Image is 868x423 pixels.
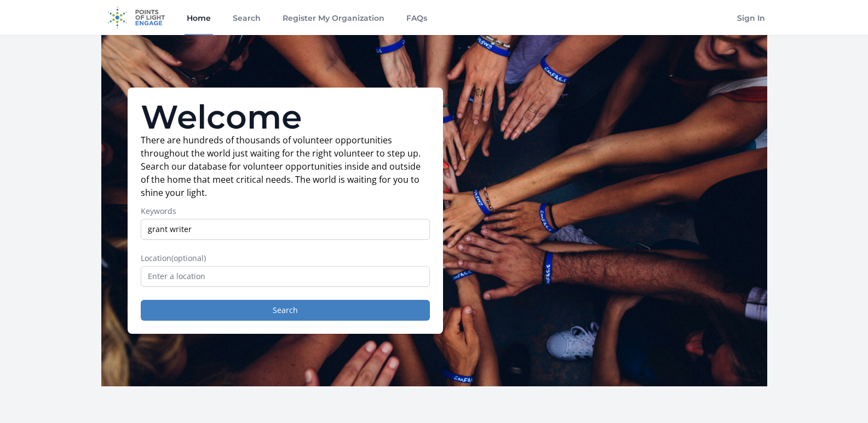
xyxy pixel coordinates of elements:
span: (optional) [171,253,206,263]
h1: Welcome [141,101,430,134]
p: There are hundreds of thousands of volunteer opportunities throughout the world just waiting for ... [141,134,430,199]
input: Enter a location [141,266,430,287]
button: Search [141,300,430,321]
label: Location [141,253,430,264]
label: Keywords [141,206,430,217]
